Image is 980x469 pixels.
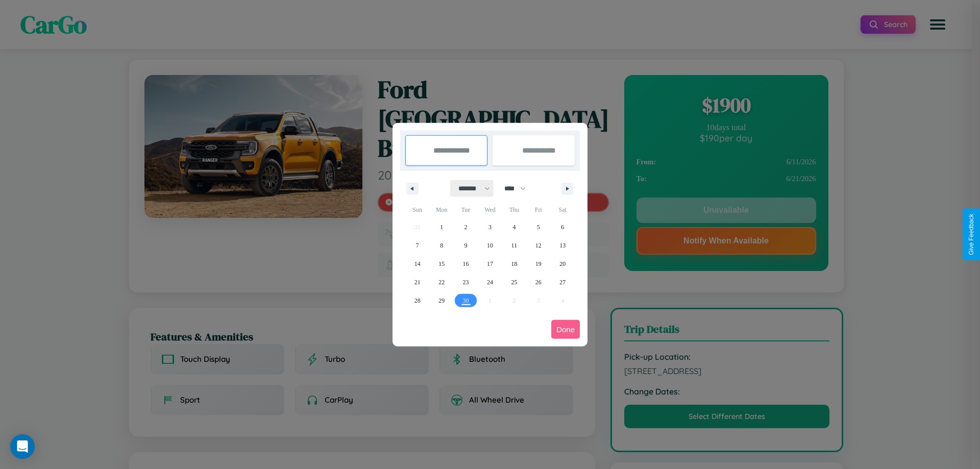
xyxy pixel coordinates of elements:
span: 26 [535,273,542,291]
span: Sat [551,202,575,218]
span: 4 [512,218,516,236]
button: 20 [551,255,575,273]
button: 25 [502,273,526,291]
span: 16 [463,255,469,273]
button: 28 [405,291,429,310]
span: 18 [511,255,517,273]
span: 7 [416,236,419,255]
span: 20 [559,255,566,273]
span: 8 [440,236,443,255]
button: 15 [429,255,453,273]
div: Open Intercom Messenger [10,434,35,459]
button: 9 [454,236,478,255]
span: 2 [464,218,468,236]
span: 22 [438,273,445,291]
button: 7 [405,236,429,255]
span: 28 [414,291,421,310]
button: 16 [454,255,478,273]
span: 13 [559,236,566,255]
span: 15 [438,255,445,273]
span: Wed [478,202,502,218]
button: 24 [478,273,502,291]
span: 3 [488,218,492,236]
button: 3 [478,218,502,236]
span: 25 [511,273,517,291]
button: 14 [405,255,429,273]
button: 13 [551,236,575,255]
span: Thu [502,202,526,218]
button: 21 [405,273,429,291]
span: Fri [526,202,550,218]
button: 18 [502,255,526,273]
button: 1 [429,218,453,236]
button: 4 [502,218,526,236]
button: 26 [526,273,550,291]
span: 24 [487,273,493,291]
button: Done [551,320,580,339]
button: 6 [551,218,575,236]
button: 29 [429,291,453,310]
span: Mon [429,202,453,218]
span: 17 [487,255,493,273]
span: 1 [440,218,443,236]
button: 27 [551,273,575,291]
button: 12 [526,236,550,255]
button: 10 [478,236,502,255]
span: 27 [559,273,566,291]
span: 12 [535,236,542,255]
span: 14 [414,255,421,273]
span: 5 [537,218,540,236]
span: 29 [438,291,445,310]
button: 8 [429,236,453,255]
span: 9 [464,236,468,255]
span: 6 [561,218,564,236]
button: 19 [526,255,550,273]
button: 11 [502,236,526,255]
span: 30 [463,291,469,310]
span: 11 [511,236,518,255]
span: 19 [535,255,542,273]
span: 10 [487,236,493,255]
button: 17 [478,255,502,273]
span: Tue [454,202,478,218]
span: 21 [414,273,421,291]
button: 22 [429,273,453,291]
button: 23 [454,273,478,291]
div: Give Feedback [968,214,975,255]
button: 5 [526,218,550,236]
span: 23 [463,273,469,291]
button: 2 [454,218,478,236]
span: Sun [405,202,429,218]
button: 30 [454,291,478,310]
